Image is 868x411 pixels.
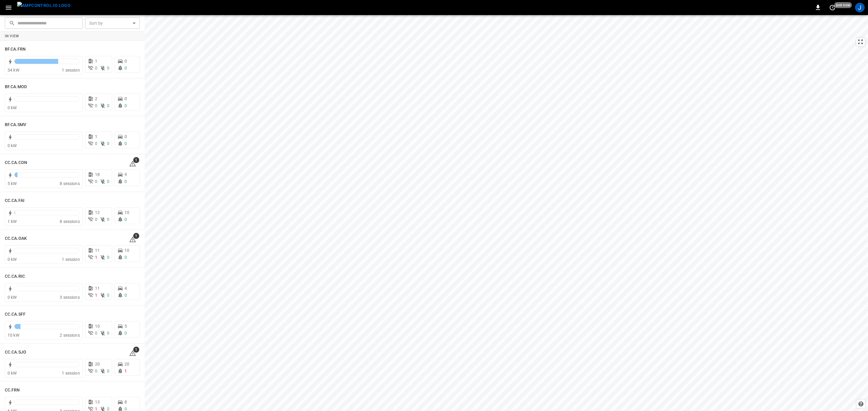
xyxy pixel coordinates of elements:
span: 0 kW [8,371,17,375]
span: 0 kW [8,257,17,262]
span: 1 [95,59,97,63]
span: 5 [124,324,127,329]
span: 18 [95,172,100,177]
span: 0 [124,293,127,298]
span: 0 [107,66,109,70]
h6: CC.FRN [5,387,20,394]
span: 0 [107,217,109,222]
span: 1 [95,293,97,298]
span: 0 kW [8,295,17,300]
span: 0 [124,179,127,184]
span: 0 [124,217,127,222]
h6: CC.CA.CON [5,159,27,166]
span: 0 [107,103,109,108]
span: 0 [107,331,109,335]
span: 8 sessions [60,219,80,224]
span: 1 session [62,257,80,262]
span: 1 [133,157,139,163]
span: 0 [95,217,97,222]
span: 0 [124,96,127,101]
h6: CC.CA.OAK [5,235,27,242]
span: 1 session [62,371,80,375]
span: 20 [124,362,129,366]
span: 0 [107,255,109,260]
span: 0 [95,179,97,184]
span: 0 [107,141,109,146]
span: 1 [133,233,139,239]
span: 0 [124,141,127,146]
span: 10 [124,210,129,215]
h6: BF.CA.FRN [5,46,26,53]
span: 0 [124,103,127,108]
span: 0 [124,59,127,63]
span: 0 [124,134,127,139]
span: 10 [124,248,129,253]
span: 0 [107,179,109,184]
span: 2 sessions [60,333,80,338]
span: 0 [124,66,127,70]
span: 13 [95,400,100,404]
span: 0 [95,369,97,373]
span: 0 kW [8,143,17,148]
span: 1 [124,369,127,373]
span: 0 kW [8,105,17,110]
span: 2 [95,96,97,101]
h6: CC.CA.SJO [5,349,26,356]
h6: CC.CA.FAI [5,197,24,204]
span: 1 [95,255,97,260]
span: 1 kW [8,219,17,224]
span: 0 [95,66,97,70]
span: 0 [95,141,97,146]
span: 0 [124,331,127,335]
span: 1 session [62,68,80,73]
span: just now [834,2,852,8]
span: 0 [107,293,109,298]
span: 0 [95,103,97,108]
button: set refresh interval [828,3,837,12]
span: 34 kW [8,68,19,73]
span: 11 [95,286,100,291]
h6: BF.CA.MOD [5,84,27,90]
span: 10 [95,324,100,329]
span: 10 kW [8,333,19,338]
span: 20 [95,362,100,366]
div: profile-icon [855,3,865,12]
span: 5 kW [8,181,17,186]
span: 8 [124,400,127,404]
h6: CC.CA.RIC [5,273,25,280]
span: 8 sessions [60,181,80,186]
span: 3 sessions [60,295,80,300]
img: ampcontrol.io logo [17,2,71,9]
span: 12 [95,210,100,215]
strong: In View [5,34,19,38]
span: 0 [95,331,97,335]
h6: BF.CA.SMV [5,122,26,128]
span: 0 [124,255,127,260]
h6: CC.CA.SFF [5,311,26,318]
canvas: Map [145,15,868,411]
span: 9 [124,172,127,177]
span: 11 [95,248,100,253]
span: 1 [95,134,97,139]
span: 0 [107,369,109,373]
span: 4 [124,286,127,291]
span: 1 [133,347,139,353]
